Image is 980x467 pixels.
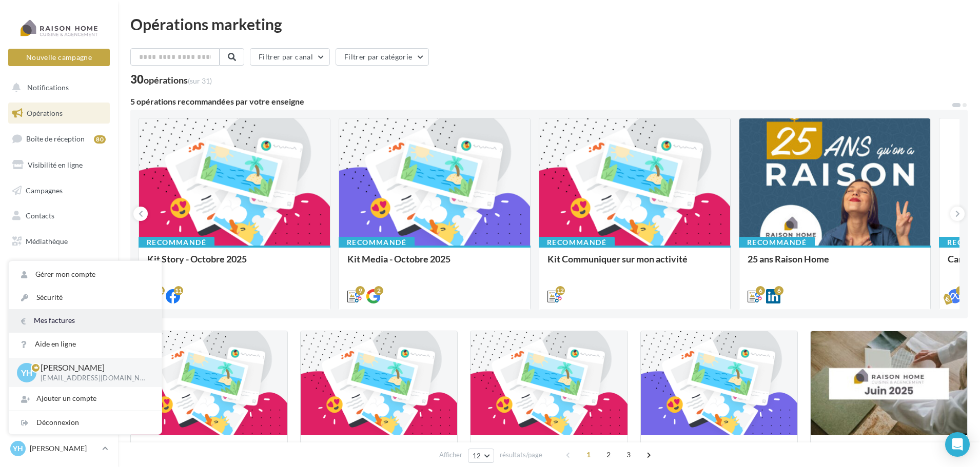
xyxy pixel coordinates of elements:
button: Notifications [6,77,108,98]
div: opérations [144,75,212,85]
span: 2 [600,446,617,463]
span: Campagnes [26,186,63,194]
div: 80 [94,135,106,144]
span: Afficher [439,450,462,460]
div: 2 [374,286,383,295]
a: Boîte de réception80 [6,128,112,150]
a: Contacts [6,205,112,227]
div: 9 [356,286,365,295]
a: Sécurité [9,286,162,309]
span: YH [21,367,32,378]
div: Ajouter un compte [9,387,162,410]
a: Campagnes [6,180,112,201]
button: Nouvelle campagne [8,49,110,66]
div: Open Intercom Messenger [945,432,970,457]
a: Visibilité en ligne [6,154,112,176]
a: Mes factures [9,309,162,332]
div: Kit Media - Octobre 2025 [347,254,522,274]
a: Médiathèque [6,231,112,252]
button: 12 [468,449,494,463]
span: résultats/page [500,450,542,460]
a: Opérations [6,103,112,124]
div: 5 opérations recommandées par votre enseigne [130,97,951,106]
span: Contacts [26,211,54,220]
button: Filtrer par catégorie [336,48,429,66]
div: Recommandé [539,237,615,248]
span: YH [13,443,23,454]
span: Médiathèque [26,237,68,246]
span: Visibilité en ligne [28,160,83,169]
p: [PERSON_NAME] [41,362,145,374]
button: Filtrer par canal [250,48,330,66]
a: Calendrier [6,256,112,278]
div: 6 [756,286,765,295]
div: 11 [174,286,183,295]
div: 25 ans Raison Home [748,254,922,274]
div: Recommandé [339,237,415,248]
span: Opérations [27,109,63,117]
div: 6 [774,286,783,295]
div: Déconnexion [9,411,162,434]
span: (sur 31) [188,76,212,85]
div: 30 [130,74,212,85]
span: 12 [473,452,481,460]
span: Boîte de réception [26,134,85,143]
div: Opérations marketing [130,16,968,32]
a: Gérer mon compte [9,263,162,286]
div: Recommandé [139,237,214,248]
p: [EMAIL_ADDRESS][DOMAIN_NAME] [41,374,145,383]
div: Recommandé [739,237,815,248]
div: Kit Communiquer sur mon activité [547,254,722,274]
span: 3 [620,446,637,463]
a: Aide en ligne [9,333,162,356]
div: Kit Story - Octobre 2025 [147,254,322,274]
div: 3 [956,286,965,295]
a: YH [PERSON_NAME] [8,439,110,458]
span: Notifications [27,83,69,92]
p: [PERSON_NAME] [30,443,98,454]
span: 1 [580,446,597,463]
div: 12 [556,286,565,295]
